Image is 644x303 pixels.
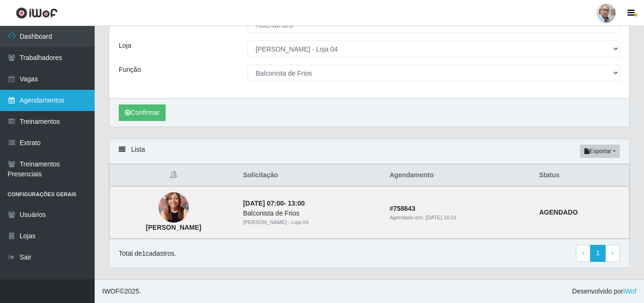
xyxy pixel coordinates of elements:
strong: AGENDADO [539,208,578,216]
span: ‹ [582,249,584,257]
th: Agendamento [384,164,533,187]
strong: # 758643 [389,205,415,212]
th: Status [533,164,629,187]
label: Loja [119,41,131,51]
label: Função [119,65,141,75]
th: Solicitação [238,164,384,187]
nav: pagination [576,245,620,262]
a: Next [605,245,620,262]
div: Lista [109,139,629,164]
time: 13:00 [288,199,305,207]
button: Confirmar [119,104,166,121]
button: Exportar [580,145,620,158]
img: Thalina Olinto Okafor [159,187,189,228]
a: Previous [576,245,591,262]
span: IWOF [102,287,120,295]
time: [DATE] 16:01 [425,215,457,220]
div: Balconista de Frios [243,208,379,218]
span: Desenvolvido por [572,286,636,296]
strong: - [243,199,305,207]
a: 1 [590,245,606,262]
a: iWof [623,287,636,295]
div: Agendado em: [389,214,528,222]
span: © 2025 . [102,286,141,296]
strong: [PERSON_NAME] [146,224,201,231]
span: › [611,249,614,257]
img: CoreUI Logo [16,7,58,19]
time: [DATE] 07:00 [243,199,284,207]
p: Total de 1 cadastros. [119,249,176,259]
div: [PERSON_NAME] - Loja 04 [243,218,379,226]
